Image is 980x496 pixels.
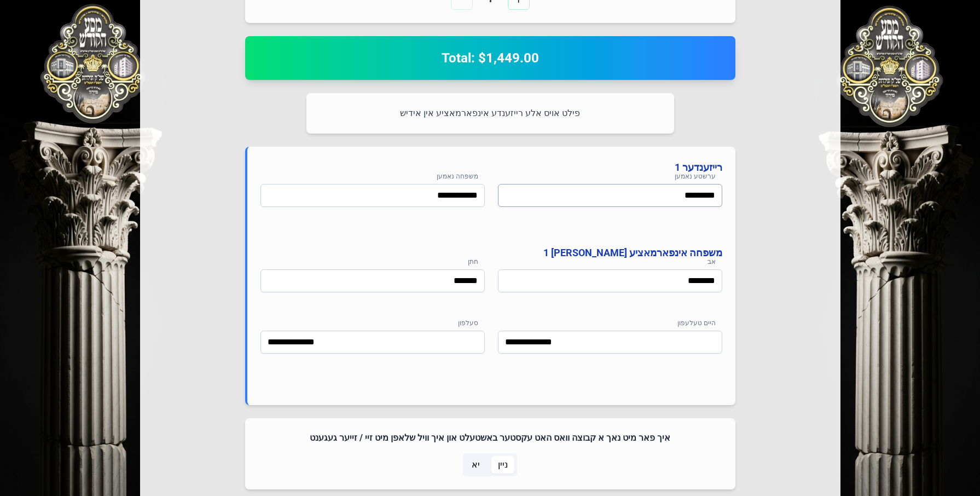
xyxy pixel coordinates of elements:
span: ניין [498,458,508,471]
p: פילט אויס אלע רייזענדע אינפארמאציע אין אידיש [320,106,661,120]
h4: רייזענדער 1 [260,160,722,175]
p-togglebutton: יא [463,453,489,476]
h2: Total: $1,449.00 [258,49,722,67]
h4: משפחה אינפארמאציע [PERSON_NAME] 1 [260,245,722,261]
span: יא [472,458,480,471]
h4: איך פאר מיט נאך א קבוצה וואס האט עקסטער באשטעלט און איך וויל שלאפן מיט זיי / זייער געגענט [258,431,722,445]
p-togglebutton: ניין [489,453,517,476]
